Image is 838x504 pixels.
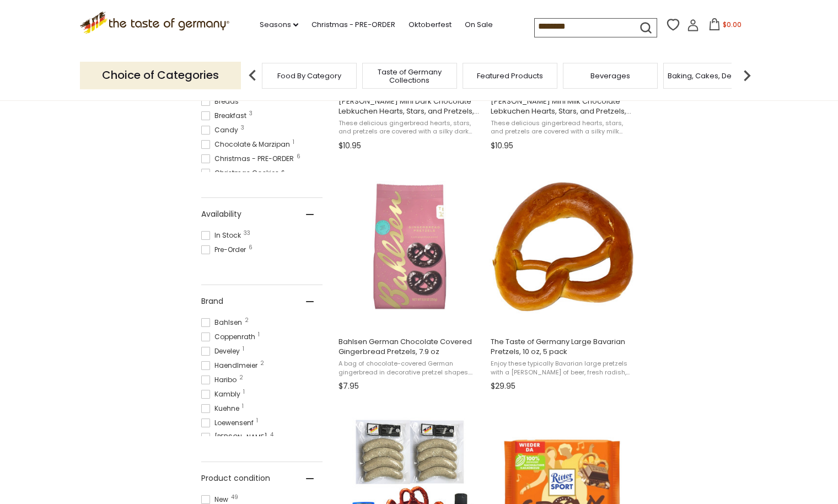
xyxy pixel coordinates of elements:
span: These delicious gingerbread hearts, stars, and pretzels are covered with a silky milk chocolate c... [491,119,633,136]
span: 49 [231,495,238,500]
span: A bag of chocolate-covered German gingerbread in decorative pretzel shapes. From [GEOGRAPHIC_DATA... [339,360,481,377]
a: On Sale [465,19,493,31]
span: $0.00 [723,20,742,29]
a: The Taste of Germany Large Bavarian Pretzels, 10 oz, 5 pack [489,163,635,395]
img: next arrow [736,65,758,87]
a: Oktoberfest [409,19,452,31]
span: Bahlsen German Chocolate Covered Gingerbread Pretzels, 7.9 oz [339,337,481,357]
span: $29.95 [491,380,515,392]
a: Featured Products [477,72,543,80]
span: 6 [249,245,253,250]
span: $10.95 [491,140,513,152]
a: Taste of Germany Collections [366,68,454,84]
span: The Taste of Germany Large Bavarian Pretzels, 10 oz, 5 pack [491,337,633,357]
span: 2 [245,318,249,323]
a: Christmas - PRE-ORDER [311,19,395,31]
span: Product condition [201,473,270,484]
span: Loewensenf [201,418,257,428]
span: Enjoy these typically Bavarian large pretzels with a [PERSON_NAME] of beer, fresh radish, sweet m... [491,360,633,377]
span: Christmas - PRE-ORDER [201,154,297,164]
span: Candy [201,125,241,135]
span: $7.95 [339,380,359,392]
span: Bahlsen [201,318,245,328]
a: Seasons [260,19,298,31]
span: Coppenrath [201,332,259,342]
span: [PERSON_NAME] Mini Dark Chocolate Lebkuchen Hearts, Stars, and Pretzels, 14 oz [339,96,481,116]
span: Develey [201,346,243,356]
a: Food By Category [277,72,341,80]
span: 3 [249,111,253,116]
span: $10.95 [339,140,361,152]
span: Christmas Cookies & Gingerbreads [201,168,323,188]
span: [PERSON_NAME] [201,432,271,442]
button: $0.00 [701,18,748,35]
span: 1 [293,140,294,145]
span: Brand [201,296,223,307]
p: Choice of Categories [80,62,241,89]
span: 1 [258,332,260,337]
span: Breads [201,96,242,106]
span: Breakfast [201,111,250,121]
a: Baking, Cakes, Desserts [668,72,753,80]
span: 1 [243,346,244,352]
span: Kuehne [201,404,243,414]
span: 2 [239,375,243,380]
span: 1 [243,389,245,395]
span: Availability [201,208,241,220]
span: 1 [242,404,244,409]
span: [PERSON_NAME] Mini Milk Chocolate Lebkuchen Hearts, Stars, and Pretzels, 14 oz [491,96,633,116]
span: Haribo [201,375,240,385]
span: Haendlmeier [201,361,261,371]
span: 33 [244,230,250,236]
span: In Stock [201,230,244,240]
span: Kambly [201,389,244,399]
img: previous arrow [241,65,264,87]
span: 4 [270,432,273,438]
span: 1 [256,418,258,423]
a: Beverages [590,72,630,80]
span: 3 [241,125,244,131]
a: Bahlsen German Chocolate Covered Gingerbread Pretzels, 7.9 oz [337,163,483,395]
span: These delicious gingerbread hearts, stars, and pretzels are covered with a silky dark chocolate c... [339,119,481,136]
span: 2 [260,361,264,366]
span: Chocolate & Marzipan [201,140,293,149]
span: 2 [241,96,245,102]
span: Pre-Order [201,245,249,255]
span: 6 [297,154,300,159]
